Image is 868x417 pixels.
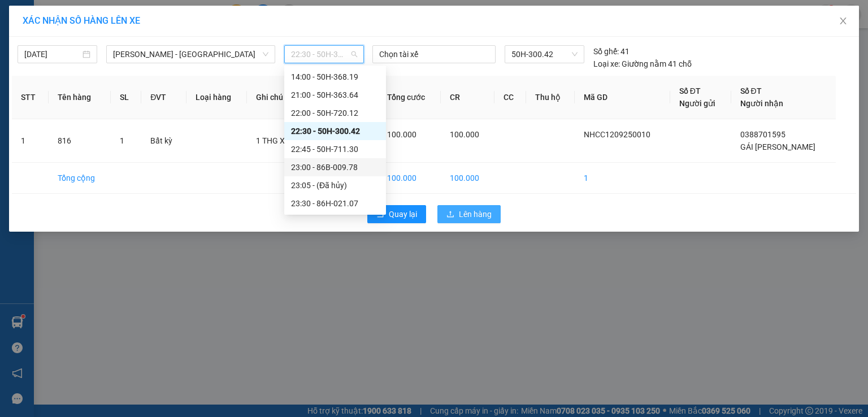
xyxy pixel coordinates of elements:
[12,76,49,119] th: STT
[262,51,269,58] span: down
[186,76,247,119] th: Loại hàng
[291,107,379,119] div: 22:00 - 50H-720.12
[679,99,715,108] span: Người gửi
[5,71,189,89] b: GỬI : Nhận hàng Chí Công
[291,161,379,173] div: 23:00 - 86B-009.78
[24,48,80,60] input: 12/09/2025
[113,46,268,63] span: Phan Rí - Sài Gòn
[111,76,141,119] th: SL
[511,46,577,63] span: 50H-300.42
[291,89,379,101] div: 21:00 - 50H-363.64
[827,6,859,37] button: Close
[120,136,124,145] span: 1
[291,46,357,63] span: 22:30 - 50H-300.42
[740,130,785,139] span: 0388701595
[593,58,620,70] span: Loại xe:
[65,41,74,50] span: phone
[12,119,49,163] td: 1
[459,208,492,220] span: Lên hàng
[593,45,630,58] div: 41
[740,142,815,151] span: GÁI [PERSON_NAME]
[247,76,325,119] th: Ghi chú
[65,7,160,21] b: [PERSON_NAME]
[5,5,62,62] img: logo.jpg
[49,76,111,119] th: Tên hàng
[593,58,692,70] div: Giường nằm 41 chỗ
[141,76,186,119] th: ĐVT
[49,163,111,194] td: Tổng cộng
[5,25,215,39] li: 01 [PERSON_NAME]
[256,136,308,145] span: 1 THG XỐP-HS
[291,71,379,83] div: 14:00 - 50H-368.19
[446,210,454,219] span: upload
[291,197,379,210] div: 23:30 - 86H-021.07
[387,130,416,139] span: 100.000
[679,86,701,95] span: Số ĐT
[740,99,783,108] span: Người nhận
[5,39,215,53] li: 02523854854
[65,27,74,36] span: environment
[291,125,379,137] div: 22:30 - 50H-300.42
[740,86,762,95] span: Số ĐT
[441,76,494,119] th: CR
[291,179,379,192] div: 23:05 - (Đã hủy)
[378,163,441,194] td: 100.000
[839,16,848,25] span: close
[23,15,140,26] span: XÁC NHẬN SỐ HÀNG LÊN XE
[584,130,650,139] span: NHCC1209250010
[378,76,441,119] th: Tổng cước
[575,76,670,119] th: Mã GD
[441,163,494,194] td: 100.000
[526,76,575,119] th: Thu hộ
[49,119,111,163] td: 816
[494,76,526,119] th: CC
[141,119,186,163] td: Bất kỳ
[389,208,417,220] span: Quay lại
[367,205,426,223] button: rollbackQuay lại
[291,143,379,155] div: 22:45 - 50H-711.30
[575,163,670,194] td: 1
[450,130,479,139] span: 100.000
[593,45,619,58] span: Số ghế:
[437,205,501,223] button: uploadLên hàng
